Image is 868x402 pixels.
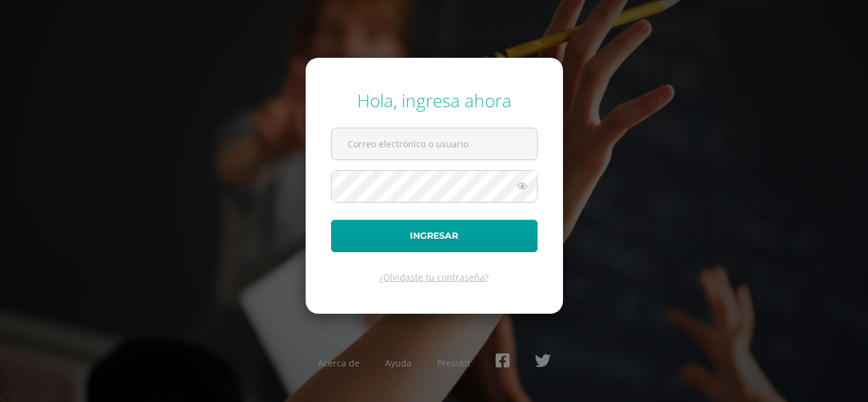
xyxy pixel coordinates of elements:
[318,357,360,369] a: Acerca de
[331,88,538,112] div: Hola, ingresa ahora
[379,271,489,283] a: ¿Olvidaste tu contraseña?
[332,128,537,159] input: Correo electrónico o usuario
[331,220,538,252] button: Ingresar
[385,357,412,369] a: Ayuda
[437,357,470,369] a: Presskit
